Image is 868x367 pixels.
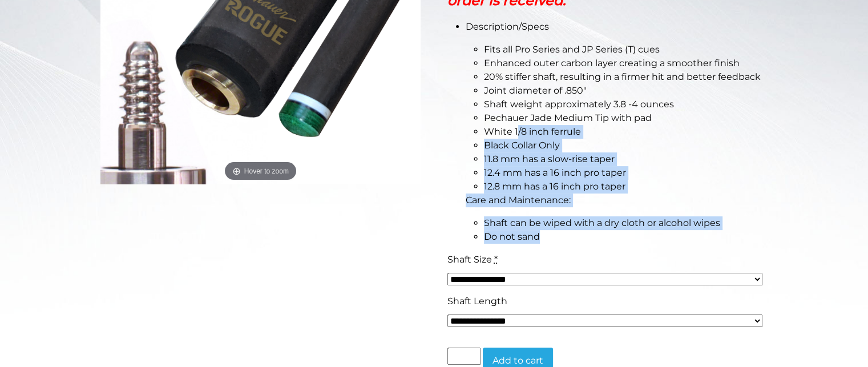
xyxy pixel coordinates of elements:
[484,85,587,96] span: Joint diameter of .850″
[484,99,674,110] span: Shaft weight approximately 3.8 -4 ounces
[447,296,507,306] span: Shaft Length
[484,167,626,178] span: 12.4 mm has a 16 inch pro taper
[494,254,498,265] abbr: required
[484,58,740,68] span: Enhanced outer carbon layer creating a smoother finish
[484,126,581,137] span: White 1/8 inch ferrule
[484,181,625,192] span: 12.8 mm has a 16 inch pro taper
[484,140,560,151] span: Black Collar Only
[447,348,481,365] input: Product quantity
[484,71,761,82] span: 20% stiffer shaft, resulting in a firmer hit and better feedback
[447,254,492,265] span: Shaft Size
[484,154,615,164] span: 11.8 mm has a slow-rise taper
[484,112,652,123] span: Pechauer Jade Medium Tip with pad
[484,231,540,242] span: Do not sand
[484,43,768,57] li: Fits all Pro Series and JP Series (T) cues
[466,195,571,205] span: Care and Maintenance:
[484,217,720,228] span: Shaft can be wiped with a dry cloth or alcohol wipes
[466,21,549,32] span: Description/Specs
